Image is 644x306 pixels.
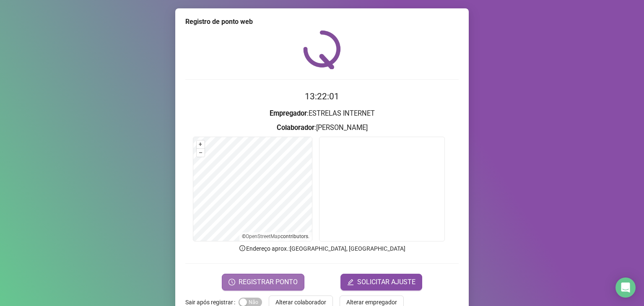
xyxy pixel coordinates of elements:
strong: Empregador [270,109,307,117]
button: + [197,140,205,148]
img: QRPoint [303,30,341,69]
h3: : [PERSON_NAME] [185,122,459,133]
div: Open Intercom Messenger [615,277,636,298]
span: REGISTRAR PONTO [239,277,298,287]
time: 13:22:01 [305,91,339,101]
button: – [197,149,205,157]
strong: Colaborador [277,124,314,132]
button: editSOLICITAR AJUSTE [340,274,422,290]
span: clock-circle [229,279,235,285]
h3: : ESTRELAS INTERNET [185,108,459,119]
p: Endereço aprox. : [GEOGRAPHIC_DATA], [GEOGRAPHIC_DATA] [185,244,459,253]
div: Registro de ponto web [185,17,459,27]
li: © contributors. [242,233,309,239]
span: edit [347,279,354,285]
span: SOLICITAR AJUSTE [357,277,415,287]
a: OpenStreetMap [246,233,280,239]
button: REGISTRAR PONTO [222,274,304,290]
span: info-circle [239,244,246,252]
